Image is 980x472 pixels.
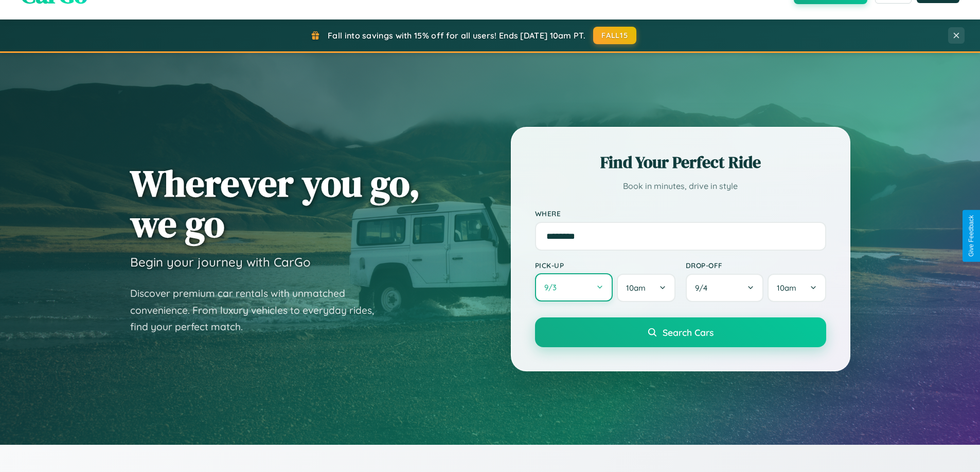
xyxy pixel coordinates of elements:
span: 9 / 3 [544,282,562,292]
button: 10am [617,274,675,302]
label: Where [535,209,826,218]
span: Fall into savings with 15% off for all users! Ends [DATE] 10am PT. [328,30,585,41]
label: Drop-off [686,261,826,270]
button: 10am [768,274,826,302]
span: Search Cars [663,327,714,338]
h3: Begin your journey with CarGo [130,254,311,270]
div: Give Feedback [968,215,975,257]
button: 9/4 [686,274,764,302]
button: Search Cars [535,317,826,347]
p: Book in minutes, drive in style [535,179,826,194]
p: Discover premium car rentals with unmatched convenience. From luxury vehicles to everyday rides, ... [130,285,387,335]
span: 10am [777,283,796,293]
button: FALL15 [593,27,636,44]
label: Pick-up [535,261,675,270]
span: 9 / 4 [695,283,712,293]
h1: Wherever you go, we go [130,163,420,244]
h2: Find Your Perfect Ride [535,151,826,174]
button: 9/3 [535,273,613,301]
span: 10am [626,283,646,293]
